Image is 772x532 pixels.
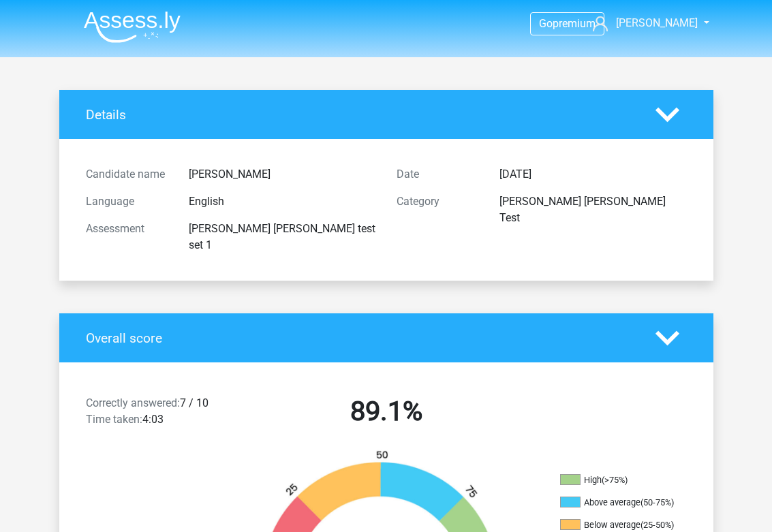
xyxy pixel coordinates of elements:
div: (25-50%) [640,520,674,530]
span: [PERSON_NAME] [616,16,698,29]
div: English [179,193,386,210]
a: Gopremium [531,14,604,33]
h4: Details [86,107,635,123]
div: (>75%) [602,475,628,485]
div: Language [76,193,179,210]
div: Date [386,166,490,183]
div: 7 / 10 4:03 [76,395,231,433]
div: [PERSON_NAME] [179,166,386,183]
span: Correctly answered: [86,396,180,409]
li: Above average [560,497,696,509]
h2: 89.1% [241,395,531,428]
span: premium [553,17,596,30]
div: [PERSON_NAME] [PERSON_NAME] test set 1 [179,221,386,253]
img: Assessly [84,11,181,43]
div: Category [386,193,490,226]
div: [PERSON_NAME] [PERSON_NAME] Test [489,193,696,226]
div: Candidate name [76,166,179,183]
a: [PERSON_NAME] [587,15,699,31]
li: High [560,474,696,486]
span: Go [539,17,553,30]
li: Below average [560,519,696,531]
div: Assessment [76,221,179,253]
div: [DATE] [489,166,696,183]
h4: Overall score [86,330,635,346]
span: Time taken: [86,413,142,426]
div: (50-75%) [640,497,674,507]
